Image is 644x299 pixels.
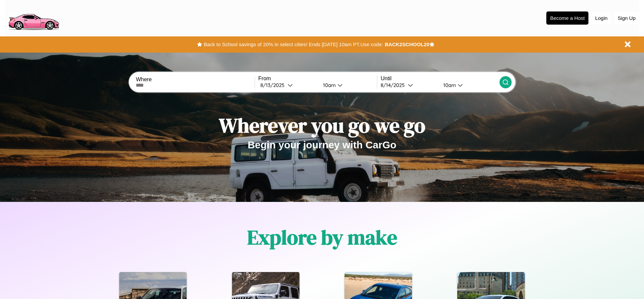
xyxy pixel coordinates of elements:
b: BACK2SCHOOL20 [385,41,429,47]
button: 10am [318,82,377,89]
label: Where [136,77,254,83]
div: 8 / 13 / 2025 [260,82,288,88]
button: Back to School savings of 20% in select cities! Ends [DATE] 10am PT.Use code: [202,40,385,49]
button: 8/13/2025 [258,82,318,89]
img: logo [5,3,62,32]
button: Login [592,12,611,24]
label: From [258,76,377,82]
div: 10am [320,82,337,88]
button: Become a Host [546,11,588,25]
button: Sign Up [614,12,639,24]
div: 10am [440,82,458,88]
div: 8 / 14 / 2025 [381,82,408,88]
label: Until [381,76,499,82]
button: 10am [438,82,499,89]
h1: Explore by make [247,223,397,251]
